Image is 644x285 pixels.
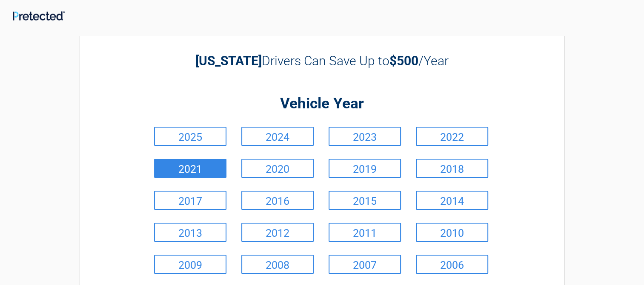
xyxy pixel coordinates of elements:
[241,159,314,178] a: 2020
[154,127,226,146] a: 2025
[389,53,418,68] b: $500
[241,127,314,146] a: 2024
[329,191,401,210] a: 2015
[152,94,492,114] h2: Vehicle Year
[152,53,492,68] h2: Drivers Can Save Up to /Year
[13,11,65,20] img: Main Logo
[154,159,226,178] a: 2021
[416,159,488,178] a: 2018
[241,191,314,210] a: 2016
[241,255,314,274] a: 2008
[241,223,314,242] a: 2012
[416,127,488,146] a: 2022
[154,191,226,210] a: 2017
[416,223,488,242] a: 2010
[329,127,401,146] a: 2023
[329,255,401,274] a: 2007
[416,191,488,210] a: 2014
[329,223,401,242] a: 2011
[195,53,262,68] b: [US_STATE]
[416,255,488,274] a: 2006
[329,159,401,178] a: 2019
[154,255,226,274] a: 2009
[154,223,226,242] a: 2013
